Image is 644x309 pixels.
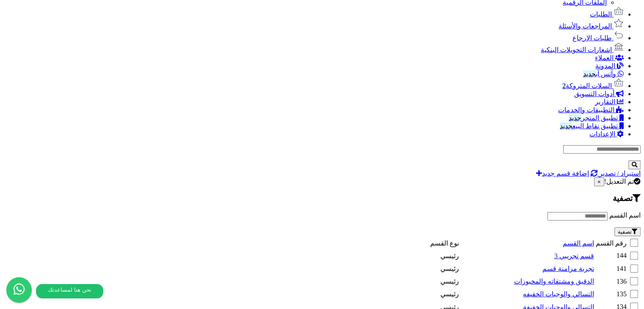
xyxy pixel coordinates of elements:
span: رئيسي [440,265,459,272]
a: التقارير [595,98,624,105]
a: تجربة مزامنة قسم [542,265,594,272]
span: جديد [583,70,596,77]
span: 144 [616,252,627,259]
a: استيراد / تصدير [591,170,641,177]
span: الطلبات [590,11,612,18]
h3: تصفية [3,194,641,203]
a: تطبيق نقاط البيعجديد [560,122,624,130]
span: رئيسي [440,278,459,285]
span: جديد [560,122,572,130]
button: × [594,177,604,186]
a: السلات المتروكة2 [562,82,624,89]
a: التطبيقات والخدمات [558,106,624,113]
a: الطلبات [590,11,624,18]
span: تطبيق نقاط البيع [560,122,618,130]
span: الإعدادات [589,130,615,138]
a: وآتس آبجديد [583,70,624,77]
div: رقم القسم [596,239,627,247]
span: 2 [562,82,566,89]
button: تصفية [614,227,641,236]
span: جديد [569,114,581,121]
span: طلبات الإرجاع [572,34,612,41]
a: المراجعات والأسئلة [558,22,624,30]
span: 141 [616,265,627,272]
span: أدوات التسويق [574,90,614,97]
span: السلات المتروكة [562,82,612,89]
span: التقارير [595,98,615,105]
a: أدوات التسويق [574,90,624,97]
a: الدقيق ومشتقاته والمخبوزات [514,278,594,285]
a: قسم تجريبي 3 [554,252,594,259]
div: تم التعديل! [3,177,641,186]
span: رئيسي [440,290,459,298]
span: تطبيق المتجر [569,114,618,121]
span: إضافة قسم جديد [542,170,589,177]
span: استيراد / تصدير [599,170,641,177]
td: نوع القسم [430,237,459,249]
label: اسم القسم [609,212,641,219]
a: اسم القسم [563,240,594,247]
span: وآتس آب [583,70,616,77]
span: التطبيقات والخدمات [558,106,614,113]
a: العملاء [595,54,624,61]
span: المراجعات والأسئلة [558,22,612,30]
span: إشعارات التحويلات البنكية [541,46,612,53]
a: إشعارات التحويلات البنكية [541,46,624,53]
span: 135 [616,290,627,298]
a: طلبات الإرجاع [572,34,624,41]
span: 136 [616,278,627,285]
a: المدونة [595,62,624,69]
a: الإعدادات [589,130,624,138]
a: إضافة قسم جديد [536,170,589,177]
span: العملاء [595,54,614,61]
span: رئيسي [440,252,459,259]
a: التسالي والوجبات الخفيفه [523,290,594,298]
span: المدونة [595,62,615,69]
a: تطبيق المتجرجديد [569,114,624,121]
